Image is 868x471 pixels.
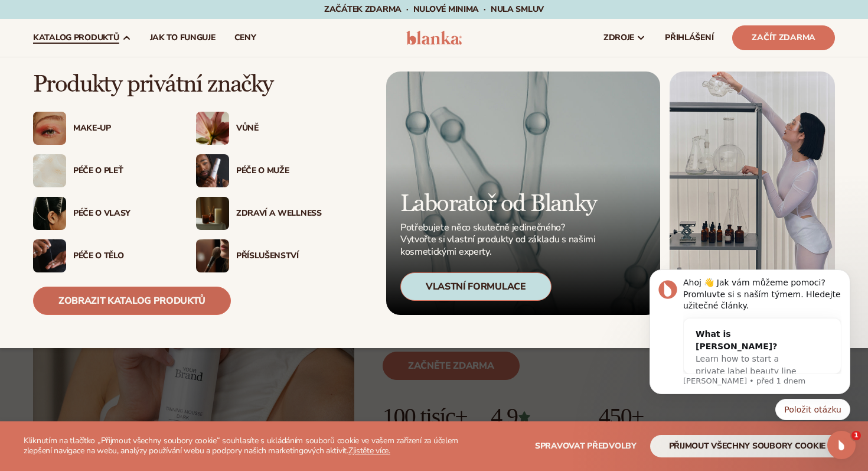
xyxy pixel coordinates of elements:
[400,221,596,259] font: Potřebujete něco skutečně jedinečného? Vytvořte si vlastní produkty od základu s našimi kosmetick...
[491,4,544,15] font: NULA smluv
[33,239,66,272] img: Mužská ruka nanáší hydratační krém.
[73,207,130,219] font: Péče o vlasy
[33,154,172,187] a: Vzorek hydratačního krému. Péče o pleť
[33,287,231,315] a: Zobrazit katalog produktů
[33,112,172,145] a: Žena s třpytivým očním make-upem. Make-up
[225,19,266,57] a: ceny
[603,32,634,43] font: zdroje
[196,154,335,187] a: Muž držící lahvičku s hydratačním krémem. Péče o muže
[33,112,66,145] img: Žena s třpytivým očním make-upem.
[141,19,225,57] a: Jak to funguje
[150,32,216,43] font: Jak to funguje
[752,32,815,43] font: Začít zdarma
[484,4,486,15] font: ·
[33,197,66,230] img: Ženské vlasy stažené sponkami.
[24,435,458,456] font: Kliknutím na tlačítko „Přijmout všechny soubory cookie“ souhlasíte s ukládáním souborů cookie ve ...
[665,32,713,43] font: PŘIHLÁŠENÍ
[236,207,322,219] font: Zdraví a wellness
[24,19,141,57] a: katalog produktů
[406,4,409,15] font: ·
[655,19,723,57] a: PŘIHLÁŠENÍ
[400,189,597,218] font: Laboratoř od Blanky
[196,239,229,272] img: Žena se štětcem na make-up.
[73,165,123,176] font: Péče o pleť
[535,440,637,451] font: Spravovat předvolby
[650,435,844,457] button: přijmout všechny soubory cookie
[33,239,172,272] a: Mužská ruka nanáší hydratační krém. Péče o tělo
[348,445,390,456] a: Zjistěte více.
[58,294,205,307] font: Zobrazit katalog produktů
[406,31,462,45] img: logo
[324,4,402,15] font: Začátek zdarma
[413,4,479,15] font: NULOVÉ minima
[196,197,229,230] img: Svíčky a vonné tyčinky na stole.
[669,440,825,451] font: přijmout všechny soubory cookie
[33,197,172,230] a: Ženské vlasy stažené sponkami. Péče o vlasy
[732,25,835,50] a: Začít zdarma
[236,122,259,134] font: Vůně
[196,154,229,187] img: Muž držící lahvičku s hydratačním krémem.
[33,154,66,187] img: Vzorek hydratačního krému.
[827,431,856,459] iframe: Živý chat s interkomem
[33,32,119,43] font: katalog produktů
[73,250,123,261] font: Péče o tělo
[670,72,835,315] img: Žena v laboratoři s vybavením.
[196,112,335,145] a: Růžový kvetoucí květ. Vůně
[535,435,637,457] button: Spravovat předvolby
[386,72,660,315] a: Mikroskopické složení produktu. Laboratoř od Blanky Potřebujete něco skutečně jedinečného? Vytvoř...
[236,165,289,176] font: Péče o muže
[236,250,299,261] font: Příslušenství
[632,230,868,439] iframe: Zpráva s oznámeními interkomu
[234,32,256,43] font: ceny
[594,19,655,57] a: zdroje
[196,112,229,145] img: Růžový kvetoucí květ.
[426,280,526,293] font: Vlastní formulace
[854,431,859,439] font: 1
[33,70,273,99] font: Produkty privátní značky
[196,239,335,272] a: Žena se štětcem na make-up. Příslušenství
[196,197,335,230] a: Svíčky a vonné tyčinky na stole. Zdraví a wellness
[73,122,111,134] font: Make-up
